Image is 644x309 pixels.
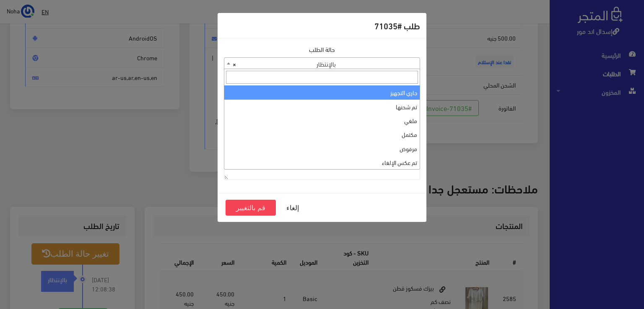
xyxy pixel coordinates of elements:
[224,155,420,169] li: تم عكس الإلغاء
[224,58,420,70] span: بالإنتظار
[224,85,420,99] li: جاري التجهيز
[276,200,309,216] button: إلغاء
[374,19,420,32] h5: طلب #71035
[10,252,42,283] iframe: Drift Widget Chat Controller
[224,113,420,127] li: ملغي
[309,45,335,54] label: حالة الطلب
[226,200,276,216] button: قم بالتغيير
[224,142,420,155] li: مرفوض
[224,127,420,141] li: مكتمل
[224,100,420,113] li: تم شحنها
[233,58,236,70] span: ×
[224,57,420,69] span: بالإنتظار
